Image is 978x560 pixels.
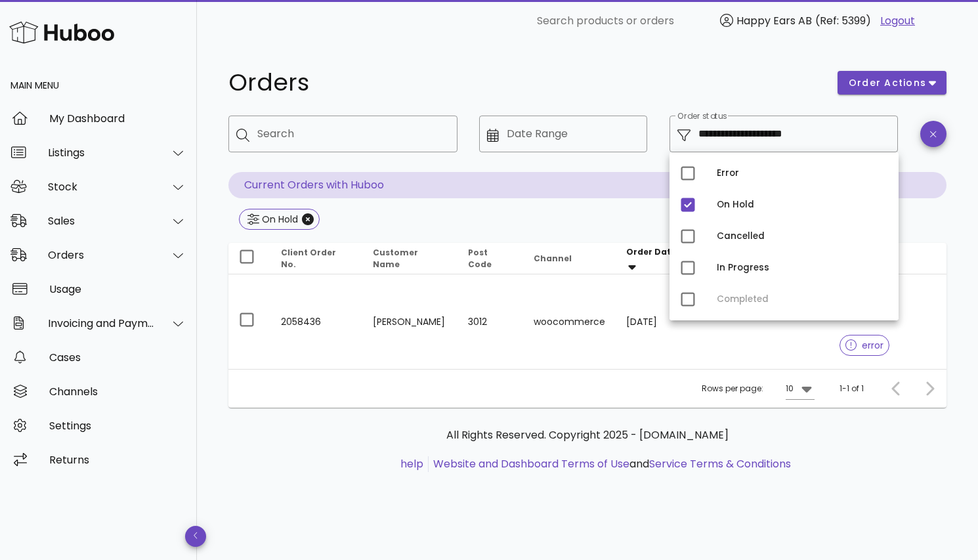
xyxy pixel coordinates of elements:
div: On Hold [717,200,888,210]
td: 2058436 [270,274,362,369]
div: 10 [786,383,794,395]
th: Client Order No. [270,243,362,274]
label: Order status [677,112,727,121]
button: order actions [838,71,946,95]
li: and [429,456,791,472]
div: Channels [49,385,186,398]
div: My Dashboard [49,112,186,125]
div: Invoicing and Payments [48,317,155,330]
span: (Ref: 5399) [815,13,871,28]
div: Cancelled [717,231,888,242]
div: Rows per page: [702,370,815,408]
p: Current Orders with Huboo [228,172,946,198]
span: Post Code [468,247,492,270]
a: Website and Dashboard Terms of Use [433,456,629,471]
button: Close [302,213,314,225]
div: Settings [49,420,186,432]
th: Order Date: Sorted descending. Activate to remove sorting. [616,243,697,274]
span: order actions [848,76,927,90]
div: Orders [48,249,155,261]
td: [DATE] [616,274,697,369]
a: Logout [880,13,915,29]
div: Cases [49,351,186,364]
span: Customer Name [373,247,418,270]
span: Channel [534,253,572,264]
div: Usage [49,283,186,295]
img: Huboo Logo [9,18,114,47]
div: Error [717,168,888,179]
span: error [845,341,884,350]
th: Post Code [457,243,523,274]
td: 3012 [457,274,523,369]
div: 10Rows per page: [786,378,815,399]
p: All Rights Reserved. Copyright 2025 - [DOMAIN_NAME] [239,427,936,443]
div: Stock [48,181,155,193]
a: Service Terms & Conditions [649,456,791,471]
td: woocommerce [523,274,616,369]
th: Channel [523,243,616,274]
div: In Progress [717,263,888,273]
th: Customer Name [362,243,457,274]
span: Client Order No. [281,247,336,270]
h1: Orders [228,71,822,95]
div: 1-1 of 1 [840,383,864,395]
span: Happy Ears AB [736,13,812,28]
div: Sales [48,215,155,227]
div: Returns [49,454,186,466]
td: [PERSON_NAME] [362,274,457,369]
span: Order Date [626,246,676,257]
div: Listings [48,146,155,159]
div: On Hold [259,213,298,226]
a: help [400,456,423,471]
